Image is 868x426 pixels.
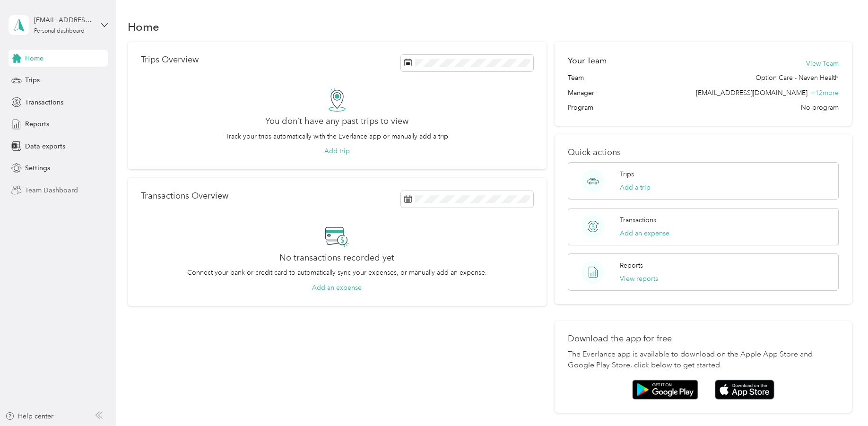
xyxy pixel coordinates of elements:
span: Home [25,53,43,63]
img: App store [715,380,774,400]
button: View Team [806,59,839,69]
button: Help center [5,411,53,421]
button: Add an expense [620,228,669,238]
h2: No transactions recorded yet [279,253,394,263]
p: Reports [620,261,643,270]
div: [EMAIL_ADDRESS][DOMAIN_NAME] [34,15,93,25]
p: Connect your bank or credit card to automatically sync your expenses, or manually add an expense. [187,268,487,278]
span: Transactions [25,97,63,107]
p: Trips Overview [141,55,199,65]
span: Trips [25,75,40,85]
h2: You don’t have any past trips to view [265,116,408,126]
p: Track your trips automatically with the Everlance app or manually add a trip [226,131,448,141]
button: Add a trip [620,183,651,192]
p: Transactions [620,215,656,225]
button: View reports [620,274,658,284]
div: Personal dashboard [34,28,85,34]
p: Download the app for free [568,334,838,344]
span: Team [568,73,584,83]
span: No program [801,103,839,113]
img: Google play [632,380,698,400]
span: Program [568,103,593,113]
span: Manager [568,88,594,98]
h1: Home [128,22,159,32]
span: Team Dashboard [25,185,78,195]
span: Settings [25,163,50,173]
button: Add trip [324,146,350,156]
button: Add an expense [312,283,362,293]
p: Transactions Overview [141,191,228,201]
iframe: Everlance-gr Chat Button Frame [815,373,868,426]
h2: Your Team [568,55,607,67]
p: The Everlance app is available to download on the Apple App Store and Google Play Store, click be... [568,349,838,372]
span: Option Care - Naven Health [755,73,839,83]
p: Quick actions [568,148,838,157]
span: Data exports [25,141,65,151]
span: Reports [25,119,49,129]
span: + 12 more [811,89,839,97]
span: [EMAIL_ADDRESS][DOMAIN_NAME] [696,89,807,97]
p: Trips [620,169,634,179]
